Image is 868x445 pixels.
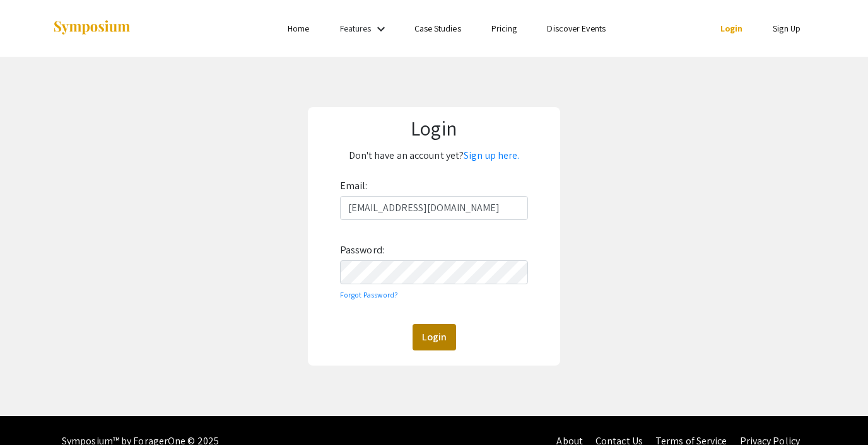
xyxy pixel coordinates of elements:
a: Features [340,23,372,34]
mat-icon: Expand Features list [373,21,389,37]
button: Login [413,324,456,350]
a: Case Studies [414,23,461,34]
a: Login [720,23,743,34]
iframe: Chat [9,388,54,436]
a: Pricing [491,23,517,34]
h1: Login [317,116,552,140]
label: Password: [340,240,384,260]
p: Don't have an account yet? [317,146,552,166]
a: Sign up here. [464,149,519,162]
a: Sign Up [773,23,801,34]
a: Home [288,23,309,34]
label: Email: [340,176,368,196]
a: Discover Events [547,23,606,34]
a: Forgot Password? [340,290,399,299]
img: Symposium by ForagerOne [52,20,131,37]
